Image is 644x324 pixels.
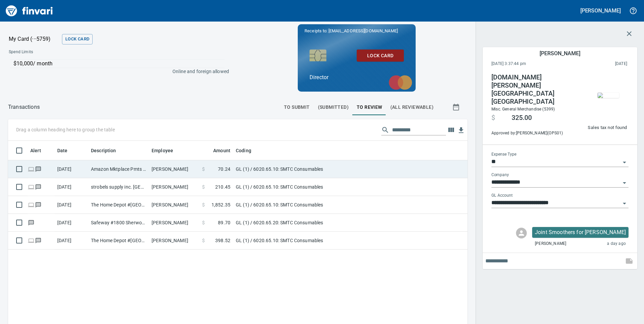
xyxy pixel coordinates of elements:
[57,147,68,155] span: Date
[328,28,398,34] span: [EMAIL_ADDRESS][DOMAIN_NAME]
[491,173,509,177] label: Company
[152,147,182,155] span: Employee
[535,228,626,236] p: Joint Smoothers for [PERSON_NAME]
[88,160,149,178] td: Amazon Mktplace Pmts [DOMAIN_NAME][URL] WA
[55,160,88,178] td: [DATE]
[385,72,416,93] img: mastercard.svg
[304,28,409,34] p: Receipts to:
[149,232,199,250] td: [PERSON_NAME]
[149,196,199,214] td: [PERSON_NAME]
[491,153,516,157] label: Expense Type
[202,166,205,172] span: $
[91,147,125,155] span: Description
[28,167,35,171] span: Online transaction
[491,194,513,198] label: GL Account
[318,103,349,111] span: (Submitted)
[284,103,310,111] span: To Submit
[55,178,88,196] td: [DATE]
[236,147,251,155] span: Coding
[202,237,205,244] span: $
[4,3,55,19] img: Finvari
[621,253,637,269] span: This records your note into the expense. If you would like to send a message to an employee inste...
[202,219,205,226] span: $
[13,60,225,68] p: $10,000 / month
[540,50,580,57] h5: [PERSON_NAME]
[152,147,173,155] span: Employee
[91,147,116,155] span: Description
[580,7,621,14] h5: [PERSON_NAME]
[62,34,93,44] button: Lock Card
[233,178,401,196] td: GL (1) / 6020.65.10: SMTC Consumables
[621,26,637,42] button: Close transaction
[491,107,555,111] span: Misc. General Merchandise (5399)
[3,68,229,75] p: Online and foreign allowed
[30,147,41,155] span: Alert
[233,196,401,214] td: GL (1) / 6020.65.10: SMTC Consumables
[446,99,468,115] button: Show transactions within a particular date range
[586,123,629,133] button: Sales tax not found
[588,124,627,132] span: Sales tax not found
[204,147,230,155] span: Amount
[215,184,230,190] span: 210.45
[607,240,626,247] span: a day ago
[55,214,88,232] td: [DATE]
[512,114,532,122] span: 325.00
[310,73,404,82] p: Director
[55,232,88,250] td: [DATE]
[9,49,130,56] span: Spend Limits
[88,196,149,214] td: The Home Depot #[GEOGRAPHIC_DATA]
[9,35,59,43] p: My Card (···5759)
[35,202,42,207] span: Has messages
[30,147,50,155] span: Alert
[215,237,230,244] span: 398.52
[456,125,466,135] button: Download Table
[35,167,42,171] span: Has messages
[202,201,205,208] span: $
[202,184,205,190] span: $
[8,103,40,111] p: Transactions
[218,219,230,226] span: 89.70
[88,178,149,196] td: strobels supply inc. [GEOGRAPHIC_DATA]
[491,73,583,106] h4: [DOMAIN_NAME] [PERSON_NAME][GEOGRAPHIC_DATA] [GEOGRAPHIC_DATA]
[571,61,627,67] span: This charge was settled by the merchant and appears on the 2025/09/13 statement.
[149,160,199,178] td: [PERSON_NAME]
[233,232,401,250] td: GL (1) / 6020.65.10: SMTC Consumables
[390,103,433,111] span: (All Reviewable)
[620,158,629,167] button: Open
[8,103,40,111] nav: breadcrumb
[149,178,199,196] td: [PERSON_NAME]
[620,178,629,188] button: Open
[213,147,230,155] span: Amount
[233,160,401,178] td: GL (1) / 6020.65.10: SMTC Consumables
[491,61,571,67] span: [DATE] 3:37:44 pm
[28,202,35,207] span: Online transaction
[491,130,583,137] span: Approved by: [PERSON_NAME] ( OPS01 )
[598,93,619,98] img: receipts%2Ftapani%2F2025-09-11%2FdDaZX8JUyyeI0KH0W5cbBD8H2fn2__Cn82TQYGijV25HDeLLEx_1.jpg
[35,238,42,242] span: Has messages
[88,232,149,250] td: The Home Depot #[GEOGRAPHIC_DATA]
[233,214,401,232] td: GL (1) / 6020.65.20: SMTC Consumables
[88,214,149,232] td: Safeway #1800 Sherwood OR
[491,114,495,122] span: $
[218,166,230,172] span: 70.24
[55,196,88,214] td: [DATE]
[149,214,199,232] td: [PERSON_NAME]
[16,126,115,133] p: Drag a column heading here to group the table
[212,201,230,208] span: 1,852.35
[28,220,35,225] span: Has messages
[357,50,404,62] button: Lock Card
[57,147,76,155] span: Date
[620,199,629,208] button: Open
[28,238,35,242] span: Online transaction
[357,103,382,111] span: To Review
[28,185,35,189] span: Online transaction
[236,147,260,155] span: Coding
[579,5,622,16] button: [PERSON_NAME]
[65,35,89,43] span: Lock Card
[535,240,566,247] span: [PERSON_NAME]
[362,52,398,60] span: Lock Card
[446,125,456,135] button: Choose columns to display
[35,185,42,189] span: Has messages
